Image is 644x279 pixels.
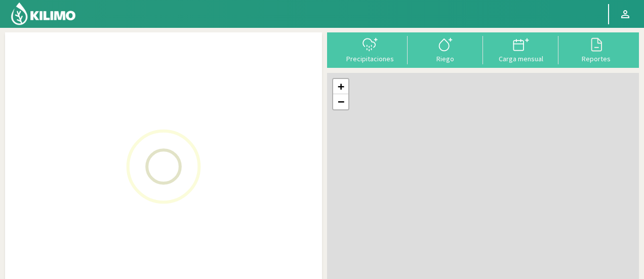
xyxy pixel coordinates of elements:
button: Riego [408,36,483,63]
a: Zoom in [333,79,348,94]
button: Reportes [558,36,634,63]
img: Loading... [113,116,214,217]
img: Kilimo [10,2,76,26]
div: Precipitaciones [335,55,405,62]
div: Carga mensual [486,55,555,62]
a: Zoom out [333,94,348,109]
button: Carga mensual [483,36,558,63]
div: Reportes [561,55,631,62]
div: Riego [411,55,480,62]
button: Precipitaciones [332,36,408,63]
